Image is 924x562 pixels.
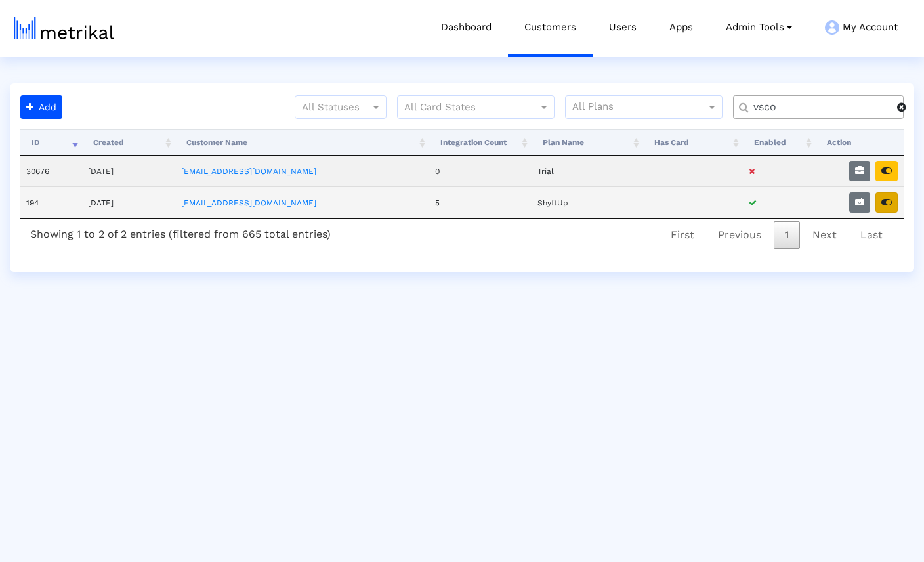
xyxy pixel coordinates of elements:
[531,156,642,186] td: Trial
[20,156,81,186] td: 30676
[181,198,316,207] a: [EMAIL_ADDRESS][DOMAIN_NAME]
[404,99,524,116] input: All Card States
[81,156,175,186] td: [DATE]
[531,186,642,218] td: ShyftUp
[742,129,815,156] th: Enabled: activate to sort column ascending
[572,99,708,116] input: All Plans
[81,129,175,156] th: Created: activate to sort column ascending
[744,100,897,114] input: Customer Name
[815,129,904,156] th: Action
[774,221,800,249] a: 1
[660,221,705,249] a: First
[849,221,894,249] a: Last
[20,95,62,119] button: Add
[20,219,341,246] div: Showing 1 to 2 of 2 entries (filtered from 665 total entries)
[429,156,531,186] td: 0
[707,221,772,249] a: Previous
[20,186,81,218] td: 194
[801,221,848,249] a: Next
[531,129,642,156] th: Plan Name: activate to sort column ascending
[81,186,175,218] td: [DATE]
[175,129,429,156] th: Customer Name: activate to sort column ascending
[825,20,839,35] img: my-account-menu-icon.png
[429,186,531,218] td: 5
[429,129,531,156] th: Integration Count: activate to sort column ascending
[20,129,81,156] th: ID: activate to sort column ascending
[14,17,114,39] img: metrical-logo-light.png
[181,167,316,176] a: [EMAIL_ADDRESS][DOMAIN_NAME]
[642,129,742,156] th: Has Card: activate to sort column ascending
